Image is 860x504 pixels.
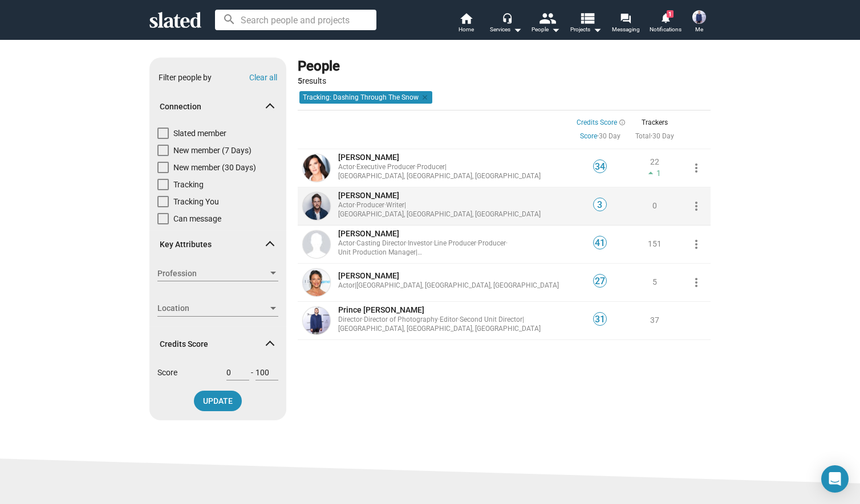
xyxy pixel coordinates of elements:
[149,227,286,263] mat-expansion-panel-header: Key Attributes
[160,339,267,350] span: Credits Score
[157,364,278,390] div: Score
[594,314,606,325] span: 31
[298,76,302,85] strong: 5
[590,23,604,36] mat-icon: arrow_drop_down
[301,305,332,337] a: Prince Bagdasarian
[660,12,671,23] mat-icon: notifications
[356,239,408,247] span: Casting Director ·
[303,269,330,296] img: Scottie Thompson
[593,166,607,175] a: 34
[419,92,429,103] mat-icon: clear
[338,229,399,238] span: [PERSON_NAME]
[149,364,286,417] div: Credits Score
[612,23,640,36] span: Messaging
[539,10,555,26] mat-icon: people
[652,201,657,210] a: 0
[630,167,679,179] span: 1
[526,11,566,36] button: People
[502,13,512,23] mat-icon: headset_mic
[650,23,681,36] span: Notifications
[173,196,219,207] span: Tracking You
[356,201,386,209] span: Producer ·
[157,302,268,314] span: Location
[593,204,607,213] a: 3
[570,23,602,36] span: Projects
[157,268,268,280] span: Profession
[685,8,713,38] button: Prince BagdasarianMe
[689,276,703,289] mat-icon: more_vert
[645,167,656,179] mat-icon: arrow_drop_up
[299,91,432,104] mat-chip: Tracking: Dashing Through The Snow
[338,201,356,209] span: Actor ·
[580,132,599,140] span: ·
[440,315,460,323] span: Editor ·
[416,248,417,256] span: |
[303,154,330,182] img: Natalie Burn
[599,132,620,140] a: 30 Day
[606,11,646,36] a: Messaging
[460,315,522,323] span: Second Unit Director
[593,318,607,327] a: 31
[338,305,424,314] span: Prince [PERSON_NAME]
[594,237,606,249] span: 41
[338,281,355,289] span: Actor
[356,163,417,171] span: Executive Producer ·
[338,172,541,180] span: [GEOGRAPHIC_DATA], [GEOGRAPHIC_DATA], [GEOGRAPHIC_DATA]
[338,305,570,334] a: Prince [PERSON_NAME]Director·Director of Photography·Editor·Second Unit Director|[GEOGRAPHIC_DATA...
[593,280,607,289] a: 27
[646,11,685,36] a: 1Notifications
[695,23,703,36] span: Me
[594,161,606,173] span: 34
[577,118,617,126] span: Credits Score
[149,265,286,327] div: Key Attributes
[338,228,570,257] a: [PERSON_NAME]Actor·Casting Director·Investor·Line Producer·Producer·Unit Production Manager|[GEOG...
[486,11,526,36] button: Services
[338,248,416,256] span: Unit Production Manager
[203,391,233,411] span: UPDATE
[652,277,657,286] span: 5
[338,191,399,200] span: [PERSON_NAME]
[301,152,332,184] a: Natalie Burn
[620,13,631,23] mat-icon: forum
[338,325,541,333] span: [GEOGRAPHIC_DATA], [GEOGRAPHIC_DATA], [GEOGRAPHIC_DATA]
[160,239,267,250] span: Key Attributes
[635,132,652,140] span: ·
[356,281,559,289] span: [GEOGRAPHIC_DATA], [GEOGRAPHIC_DATA], [GEOGRAPHIC_DATA]
[459,11,473,25] mat-icon: home
[338,190,570,219] a: [PERSON_NAME]Actor·Producer·Writer|[GEOGRAPHIC_DATA], [GEOGRAPHIC_DATA], [GEOGRAPHIC_DATA]
[303,231,330,258] img: Sasha Yelaun
[445,163,447,171] span: |
[173,213,221,224] span: Can message
[692,10,706,24] img: Prince Bagdasarian
[689,199,703,213] mat-icon: more_vert
[338,248,541,265] span: [GEOGRAPHIC_DATA], [GEOGRAPHIC_DATA], [GEOGRAPHIC_DATA]
[338,210,541,218] span: [GEOGRAPHIC_DATA], [GEOGRAPHIC_DATA], [GEOGRAPHIC_DATA]
[194,391,242,411] button: UPDATE
[160,101,267,112] span: Connection
[648,239,662,248] span: 151
[689,161,703,175] mat-icon: more_vert
[579,10,595,26] mat-icon: view_list
[532,23,560,36] div: People
[490,23,522,36] div: Services
[650,315,659,325] a: 37
[404,201,406,209] span: |
[667,10,674,18] span: 1
[338,315,364,323] span: Director ·
[642,118,668,126] span: Trackers
[303,307,330,334] img: Prince Bagdasarian
[173,162,256,173] span: New member (30 Days)
[173,145,251,156] span: New member (7 Days)
[149,128,286,230] div: Connection
[338,152,570,181] a: [PERSON_NAME]Actor·Executive Producer·Producer|[GEOGRAPHIC_DATA], [GEOGRAPHIC_DATA], [GEOGRAPHIC_...
[594,276,606,287] span: 27
[434,239,478,247] span: Line Producer ·
[549,23,562,36] mat-icon: arrow_drop_down
[301,228,332,260] a: Sasha Yelaun
[630,157,679,179] a: 221
[355,281,356,289] span: |
[580,132,597,140] a: Score
[249,73,277,82] button: Clear all
[364,315,440,323] span: Director of Photography ·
